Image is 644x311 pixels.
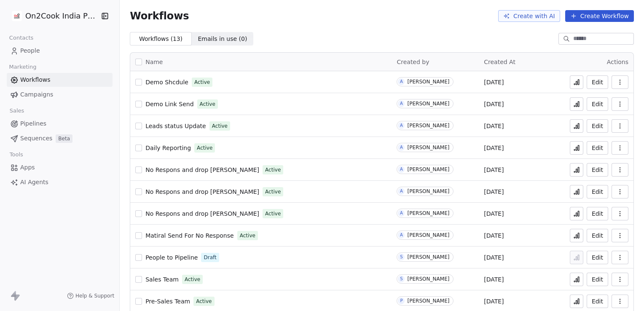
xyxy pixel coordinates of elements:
[484,209,504,218] span: [DATE]
[587,119,608,133] button: Edit
[145,188,259,196] a: No Respons and drop [PERSON_NAME]
[407,166,449,172] div: [PERSON_NAME]
[498,10,560,22] button: Create with AI
[145,58,163,67] span: Name
[20,163,35,172] span: Apps
[145,78,188,86] a: Demo Shcdule
[400,78,403,85] div: A
[484,188,504,196] span: [DATE]
[587,251,608,264] button: Edit
[145,209,259,218] a: No Respons and drop [PERSON_NAME]
[484,275,504,284] span: [DATE]
[400,188,403,195] div: A
[20,46,40,55] span: People
[407,276,449,282] div: [PERSON_NAME]
[25,11,98,21] span: On2Cook India Pvt. Ltd.
[6,148,27,161] span: Tools
[145,166,259,173] span: No Respons and drop [PERSON_NAME]
[587,185,608,198] button: Edit
[6,105,28,117] span: Sales
[587,229,608,242] a: Edit
[407,232,449,238] div: [PERSON_NAME]
[400,210,403,217] div: A
[145,79,188,86] span: Demo Shcdule
[407,298,449,304] div: [PERSON_NAME]
[197,144,212,152] span: Active
[145,254,198,261] span: People to Pipeline
[75,292,114,299] span: Help & Support
[194,78,210,86] span: Active
[240,232,255,239] span: Active
[7,131,113,145] a: SequencesBeta
[587,207,608,220] a: Edit
[130,10,189,22] span: Workflows
[185,276,200,283] span: Active
[400,232,403,239] div: A
[400,144,403,151] div: A
[484,100,504,108] span: [DATE]
[145,276,179,283] span: Sales Team
[587,97,608,111] button: Edit
[145,298,190,305] span: Pre-Sales Team
[484,122,504,130] span: [DATE]
[484,59,515,65] span: Created At
[145,145,191,151] span: Daily Reporting
[407,79,449,85] div: [PERSON_NAME]
[5,32,37,44] span: Contacts
[265,166,281,174] span: Active
[7,117,113,131] a: Pipelines
[397,59,429,65] span: Created by
[5,61,40,73] span: Marketing
[145,166,259,174] a: No Respons and drop [PERSON_NAME]
[145,123,206,129] span: Leads status Update
[565,10,634,22] button: Create Workflow
[145,122,206,130] a: Leads status Update
[484,166,504,174] span: [DATE]
[12,11,22,21] img: on2cook%20logo-04%20copy.jpg
[400,122,403,129] div: A
[484,253,504,262] span: [DATE]
[484,144,504,152] span: [DATE]
[56,134,72,143] span: Beta
[7,175,113,189] a: AI Agents
[484,231,504,240] span: [DATE]
[145,101,193,107] span: Demo Link Send
[587,273,608,286] button: Edit
[407,210,449,216] div: [PERSON_NAME]
[265,188,281,196] span: Active
[145,297,190,306] a: Pre-Sales Team
[265,210,281,217] span: Active
[587,141,608,155] button: Edit
[145,231,233,240] a: Matiral Send For No Response
[10,9,94,23] button: On2Cook India Pvt. Ltd.
[400,254,402,260] div: S
[20,75,51,84] span: Workflows
[407,101,449,107] div: [PERSON_NAME]
[200,100,215,108] span: Active
[400,166,403,173] div: A
[587,295,608,308] button: Edit
[407,145,449,150] div: [PERSON_NAME]
[145,253,198,262] a: People to Pipeline
[484,78,504,86] span: [DATE]
[212,122,228,130] span: Active
[7,161,113,174] a: Apps
[196,298,212,305] span: Active
[145,232,233,239] span: Matiral Send For No Response
[7,88,113,102] a: Campaigns
[7,73,113,87] a: Workflows
[587,163,608,177] button: Edit
[607,59,628,65] span: Actions
[145,275,179,284] a: Sales Team
[407,123,449,129] div: [PERSON_NAME]
[587,75,608,89] button: Edit
[407,188,449,194] div: [PERSON_NAME]
[20,178,48,187] span: AI Agents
